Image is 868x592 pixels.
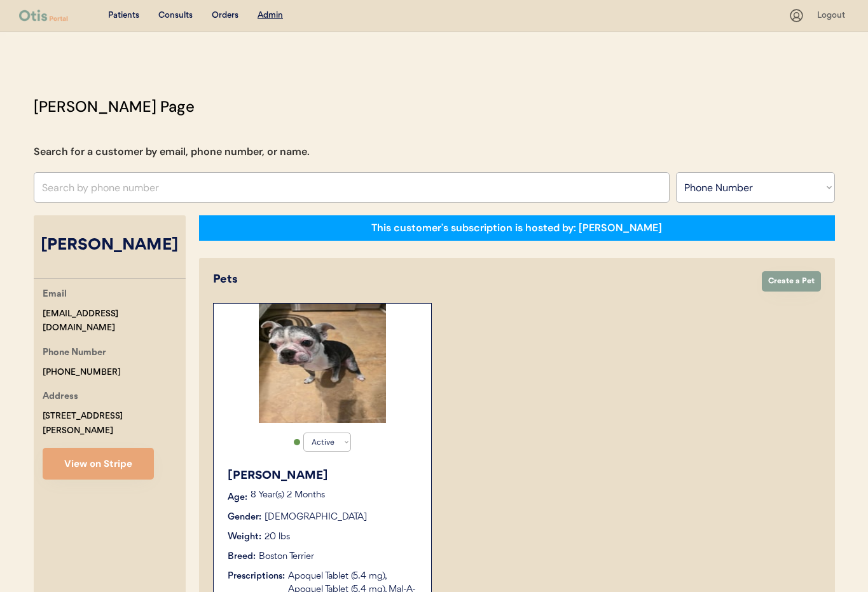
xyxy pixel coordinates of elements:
[43,346,106,361] div: Phone Number
[43,409,186,438] div: [STREET_ADDRESS][PERSON_NAME]
[371,221,662,235] div: This customer's subscription is hosted by: [PERSON_NAME]
[43,448,154,480] button: View on Stripe
[228,530,261,544] div: Weight:
[259,304,386,423] img: 1000014723.jpg
[212,10,238,22] div: Orders
[43,389,78,405] div: Address
[762,271,821,292] button: Create a Pet
[108,10,139,22] div: Patients
[43,287,67,303] div: Email
[34,95,195,118] div: [PERSON_NAME] Page
[265,530,290,544] div: 20 lbs
[34,234,186,258] div: [PERSON_NAME]
[228,491,247,504] div: Age:
[228,550,256,563] div: Breed:
[228,511,261,524] div: Gender:
[34,144,310,159] div: Search for a customer by email, phone number, or name.
[228,570,285,583] div: Prescriptions:
[251,491,418,500] p: 8 Year(s) 2 Months
[158,10,193,22] div: Consults
[265,511,367,524] div: [DEMOGRAPHIC_DATA]
[258,11,283,20] u: Admin
[34,172,670,203] input: Search by phone number
[43,365,121,380] div: [PHONE_NUMBER]
[213,271,749,288] div: Pets
[259,550,314,563] div: Boston Terrier
[43,307,186,336] div: [EMAIL_ADDRESS][DOMAIN_NAME]
[817,10,849,22] div: Logout
[228,468,418,485] div: [PERSON_NAME]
